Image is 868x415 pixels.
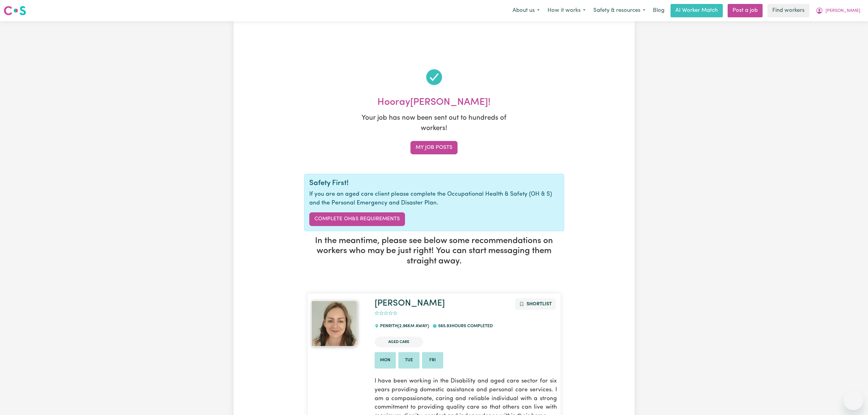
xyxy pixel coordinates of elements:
img: Careseekers logo [4,5,26,16]
button: Safety & resources [589,4,649,17]
p: Your job has now been sent out to hundreds of workers! [358,113,510,133]
h3: In the meantime, please see below some recommendations on workers who may be just right! You can ... [304,236,564,267]
a: Tiffany [311,301,367,346]
p: If you are an aged care client please complete the Occupational Health & Safety (OH & S) and the ... [309,190,559,208]
li: Available on Mon [375,352,396,369]
li: Available on Tue [398,352,420,369]
a: AI Worker Match [671,4,723,17]
img: View Tiffany's profile [311,301,357,346]
button: Add to shortlist [515,298,556,310]
a: Careseekers logo [4,4,26,18]
a: Post a job [728,4,763,17]
button: My Account [812,4,864,17]
span: ( 2.96 km away) [398,324,429,328]
div: 565.93 hours completed [433,318,496,334]
li: Available on Fri [422,352,443,369]
div: PENRITH [375,318,433,334]
li: Aged Care [375,337,423,347]
a: Find workers [767,4,809,17]
h2: Hooray [PERSON_NAME] ! [304,97,564,108]
span: [PERSON_NAME] [825,8,860,14]
span: Shortlist [527,302,552,307]
h4: Safety First! [309,179,559,188]
button: How it works [544,4,589,17]
a: [PERSON_NAME] [375,299,445,308]
button: About us [509,4,544,17]
div: add rating by typing an integer from 0 to 5 or pressing arrow keys [375,310,397,317]
a: Complete OH&S Requirements [309,212,405,226]
a: My job posts [410,141,458,154]
iframe: Button to launch messaging window, conversation in progress [844,391,863,410]
a: Blog [649,4,668,17]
